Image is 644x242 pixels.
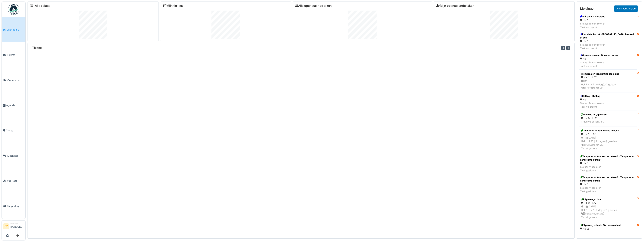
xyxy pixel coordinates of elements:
[580,227,621,231] div: Hal 2
[580,165,636,172] div: Status: Afgesloten Taak gesloten
[579,52,637,70] a: Opname dozen - Opname dozen Hal 1 Status: Te controlerenTaak volbracht
[579,222,637,240] a: P&p weegschaal - P&p weegschaal Hal 2 Status: AfgeslotenTaak gesloten
[580,224,621,227] div: P&p weegschaal - P&p weegschaal
[580,22,605,29] div: Status: Te controleren Taak volbracht
[581,198,635,201] div: P&p weegschaal
[579,174,637,195] a: Temperatuur kant rechts buiten 1 - Temperatuur kant rechts buiten 1 Hal 1 Status: AfgeslotenTaak ...
[581,205,635,219] div: 1 | [DATE] Hal 2 - L77 | 0 dag(en) geleden [PERSON_NAME] Ticket gesloten
[579,126,637,153] a: Temperatuur kant rechts buiten 1 Hal 1 - L53 1 |[DATE]Hal 1 - L53 | 9 dag(en) geleden [PERSON_NAM...
[581,201,635,205] div: Hal 2 - L77
[35,4,50,8] a: Alle tickets
[580,57,618,60] div: Hal 1
[580,43,636,50] div: Status: Te controleren Taak volbracht
[7,53,24,57] span: Tickets
[580,94,605,98] div: Ketting - Ketting
[2,143,25,168] a: Machines
[579,13,637,31] a: Vuil pads - Vuil pads Hal 1 Status: Te controlerenTaak volbracht
[7,78,24,82] span: Onderhoud
[580,101,605,109] div: Status: Te controleren Taak volbracht
[2,42,25,68] a: Tickets
[580,186,636,193] div: Status: Afgesloten Taak gesloten
[580,15,605,18] div: Vuil pads - Vuil pads
[580,39,636,43] div: Hal 1
[580,155,636,162] div: Temperatuur kant rechts buiten 1 - Temperatuur kant rechts buiten 1
[32,46,43,50] h6: Tickets
[581,116,635,120] div: Hal 5 - L82
[581,120,635,123] div: 1 nieuwe bericht(en)
[163,4,183,8] a: Mijn tickets
[7,204,24,208] span: Rapportage
[580,182,636,186] div: Hal 1
[581,79,635,90] div: [DATE] Hal 2 - L67 | 0 dag(en) geleden [PERSON_NAME]
[579,93,637,110] a: Ketting - Ketting Hal 1 Status: Te controlerenTaak volbracht
[2,17,25,42] a: Dashboard
[580,162,636,165] div: Hal 1
[579,110,637,126] a: open dozen, geen lijm Hal 5 - L82 1 nieuwe bericht(en)
[6,103,24,107] span: Agenda
[580,176,636,182] div: Temperatuur kant rechts buiten 1 - Temperatuur kant rechts buiten 1
[7,28,24,31] span: Dashboard
[581,76,635,79] div: Hal 2 - L67
[579,70,637,93] a: omdraaien van richting afzuiging Hal 2 - L67 [DATE]Hal 2 - L67 | 0 dag(en) geleden [PERSON_NAME]
[3,222,24,231] a: SV Manager[PERSON_NAME]
[2,67,25,93] a: Onderhoud
[580,33,636,39] div: Pads blocked at [GEOGRAPHIC_DATA] blocked at exit
[580,98,605,101] div: Hal 1
[579,31,637,52] a: Pads blocked at [GEOGRAPHIC_DATA] blocked at exit Hal 1 Status: Te controlerenTaak volbracht
[580,61,618,68] div: Status: Te controleren Taak volbracht
[6,129,24,132] span: Zones
[580,54,618,57] div: Opname dozen - Opname dozen
[295,4,332,8] a: Alle openstaande taken
[581,72,635,76] div: omdraaien van richting afzuiging
[581,136,635,150] div: 1 | [DATE] Hal 1 - L53 | 9 dag(en) geleden [PERSON_NAME] Ticket gesloten
[581,129,635,132] div: Temperatuur kant rechts buiten 1
[579,153,637,174] a: Temperatuur kant rechts buiten 1 - Temperatuur kant rechts buiten 1 Hal 1 Status: AfgeslotenTaak ...
[10,222,24,230] li: [PERSON_NAME]
[3,223,9,229] li: SV
[2,194,25,219] a: Rapportage
[580,231,621,238] div: Status: Afgesloten Taak gesloten
[2,118,25,143] a: Zones
[7,179,24,183] span: Voorraad
[580,7,595,10] h6: Meldingen
[7,154,24,158] span: Machines
[580,18,605,22] div: Hal 1
[2,168,25,194] a: Voorraad
[614,5,638,12] a: Alles verwijderen
[2,93,25,118] a: Agenda
[581,132,635,136] div: Hal 1 - L53
[10,222,24,225] div: Manager
[579,195,637,222] a: P&p weegschaal Hal 2 - L77 1 |[DATE]Hal 2 - L77 | 0 dag(en) geleden [PERSON_NAME]Ticket gesloten
[581,113,635,116] div: open dozen, geen lijm
[8,4,19,15] img: Badge_color-CXgf-gQk.svg
[436,4,474,8] a: Mijn openstaande taken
